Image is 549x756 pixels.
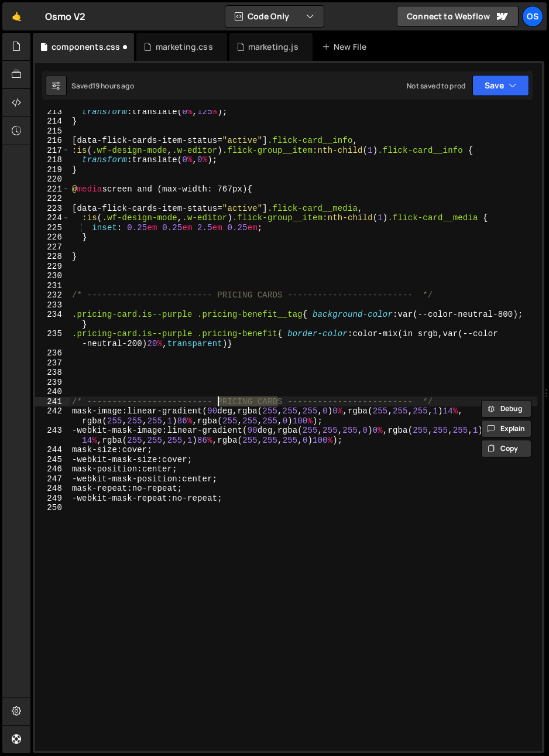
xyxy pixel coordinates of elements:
[35,242,70,252] div: 227
[35,184,70,194] div: 221
[35,494,70,504] div: 249
[35,378,70,388] div: 239
[472,75,529,96] button: Save
[35,474,70,484] div: 247
[35,175,70,184] div: 220
[52,41,120,53] div: components.css
[35,223,70,233] div: 225
[92,81,134,91] div: 19 hours ago
[397,6,519,27] a: Connect to Webflow
[35,136,70,146] div: 216
[35,204,70,214] div: 223
[35,445,70,455] div: 244
[35,368,70,378] div: 238
[35,281,70,291] div: 231
[481,440,531,457] button: Copy
[35,464,70,474] div: 246
[35,194,70,204] div: 222
[407,81,465,91] div: Not saved to prod
[35,310,70,329] div: 234
[35,117,70,126] div: 214
[35,155,70,165] div: 218
[481,400,531,418] button: Debug
[35,300,70,310] div: 233
[35,290,70,300] div: 232
[225,6,324,27] button: Code Only
[156,41,213,53] div: marketing.css
[35,358,70,368] div: 237
[35,146,70,156] div: 217
[35,455,70,465] div: 245
[2,2,31,30] a: 🤙
[35,426,70,445] div: 243
[35,232,70,242] div: 226
[35,397,70,407] div: 241
[35,271,70,281] div: 230
[35,107,70,117] div: 213
[35,406,70,426] div: 242
[35,213,70,223] div: 224
[35,329,70,348] div: 235
[35,484,70,494] div: 248
[522,6,543,27] a: Os
[35,503,70,513] div: 250
[45,9,85,23] div: Osmo V2
[322,41,371,53] div: New File
[248,41,298,53] div: marketing.js
[35,165,70,175] div: 219
[35,387,70,397] div: 240
[71,81,134,91] div: Saved
[35,126,70,136] div: 215
[35,252,70,262] div: 228
[35,348,70,358] div: 236
[481,420,531,437] button: Explain
[35,262,70,272] div: 229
